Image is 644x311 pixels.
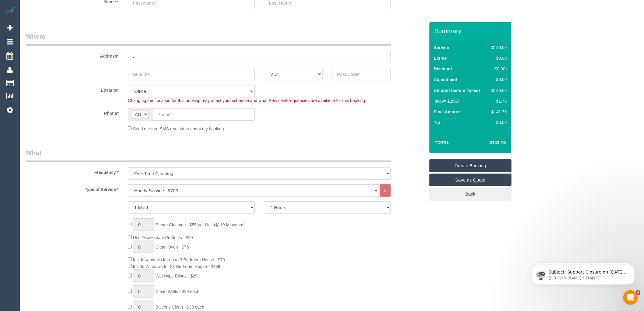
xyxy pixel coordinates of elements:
[133,235,193,240] span: Use Disinfectant Products - $20
[128,68,255,80] input: Suburb*
[429,188,512,200] a: Back
[434,98,460,104] label: Tax @ 1.25%
[21,184,123,193] label: Type of Service *
[4,6,16,15] img: Automaid Logo
[156,222,245,227] span: Steam Cleaning - $55 per Unit ($110 Minimum)
[489,98,507,104] div: $1.75
[434,87,480,94] label: Amount (before Taxes)
[434,44,449,51] label: Service
[429,159,512,172] a: Create Booking
[434,109,461,115] label: Final Amount
[156,289,199,294] span: Clean Walls - $29 each
[434,119,440,125] label: Tip
[429,174,512,186] a: Save as Quote
[156,274,198,278] span: Wet Wipe Blinds - $29
[489,109,507,115] div: $141.75
[434,27,509,34] h3: Summary
[623,290,638,305] iframe: Intercom live chat
[133,257,225,262] span: Inside windows for up to 3 Bedroom House - $79
[156,305,204,309] span: Balcony Clean - $39 each
[489,87,507,94] div: $140.00
[489,76,507,83] div: $0.00
[489,119,507,125] div: $0.00
[156,245,189,249] span: Clean Oven - $75
[26,148,391,162] legend: What
[434,66,452,72] label: Discount
[434,55,447,61] label: Extras
[21,85,123,93] label: Location
[636,290,641,295] span: 3
[21,167,123,175] label: Frequency *
[471,140,506,145] h4: $141.75
[26,32,391,46] legend: Where
[434,76,457,83] label: Adjustment
[133,264,220,269] span: Inside Windows for 3+ Bedroom House - $139
[128,98,366,103] span: Changing the Location for this booking may affect your schedule and what Services/Frequencies are...
[435,140,450,145] strong: Total
[133,126,224,131] span: Send me free SMS reminders about my booking
[21,51,123,59] label: Address*
[152,108,255,121] input: Phone*
[522,252,644,295] iframe: Intercom notifications message
[489,66,507,72] div: ($0.00)
[332,68,390,80] input: Post Code*
[21,108,123,116] label: Phone*
[489,55,507,61] div: $0.00
[489,44,507,51] div: $140.00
